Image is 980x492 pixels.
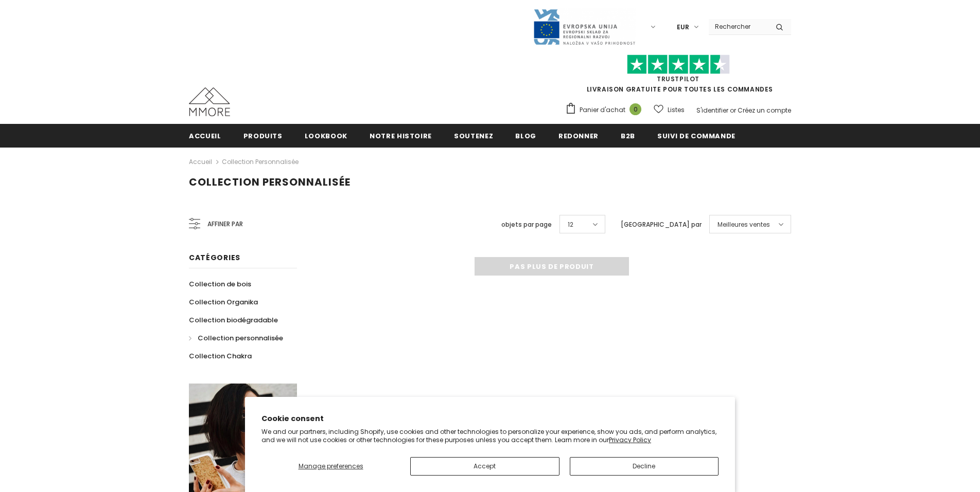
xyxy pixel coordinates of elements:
[621,131,635,141] span: B2B
[515,124,536,147] a: Blog
[189,279,251,289] span: Collection de bois
[189,175,351,189] span: Collection personnalisée
[189,156,212,168] a: Accueil
[677,22,689,32] span: EUR
[261,413,719,424] h2: Cookie consent
[189,347,252,365] a: Collection Chakra
[568,220,573,230] span: 12
[410,457,559,476] button: Accept
[730,106,736,115] span: or
[189,297,258,307] span: Collection Organika
[580,105,625,115] span: Panier d'achat
[189,315,278,325] span: Collection biodégradable
[570,457,719,476] button: Decline
[189,131,221,141] span: Accueil
[299,462,363,470] span: Manage preferences
[657,75,699,83] a: TrustPilot
[558,131,599,141] span: Redonner
[654,101,685,119] a: Listes
[738,106,791,115] a: Créez un compte
[627,54,730,75] img: Faites confiance aux étoiles pilotes
[261,428,719,444] p: We and our partners, including Shopify, use cookies and other technologies to personalize your ex...
[621,220,702,230] label: [GEOGRAPHIC_DATA] par
[189,351,252,361] span: Collection Chakra
[189,252,240,263] span: Catégories
[189,87,230,116] img: Cas MMORE
[454,124,493,147] a: soutenez
[717,220,770,230] span: Meilleures ventes
[565,59,791,94] span: LIVRAISON GRATUITE POUR TOUTES LES COMMANDES
[515,131,536,141] span: Blog
[243,124,283,147] a: Produits
[558,124,599,147] a: Redonner
[189,329,283,347] a: Collection personnalisée
[621,124,635,147] a: B2B
[207,218,243,230] span: Affiner par
[454,131,493,141] span: soutenez
[243,131,283,141] span: Produits
[533,22,636,31] a: Javni Razpis
[370,124,432,147] a: Notre histoire
[189,275,251,293] a: Collection de bois
[501,220,552,230] label: objets par page
[533,8,636,46] img: Javni Razpis
[657,124,736,147] a: Suivi de commande
[189,124,221,147] a: Accueil
[657,131,736,141] span: Suivi de commande
[609,435,651,444] a: Privacy Policy
[189,293,258,311] a: Collection Organika
[629,103,641,115] span: 0
[696,106,728,115] a: S'identifier
[305,124,347,147] a: Lookbook
[261,457,400,476] button: Manage preferences
[370,131,432,141] span: Notre histoire
[189,311,278,329] a: Collection biodégradable
[198,333,283,343] span: Collection personnalisée
[709,19,768,34] input: Search Site
[305,131,347,141] span: Lookbook
[222,157,299,166] a: Collection personnalisée
[668,105,685,115] span: Listes
[565,102,646,118] a: Panier d'achat 0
